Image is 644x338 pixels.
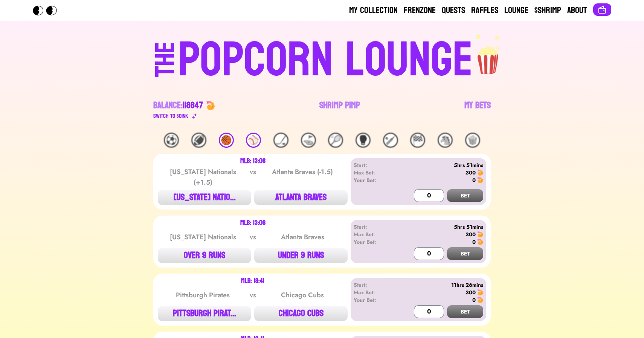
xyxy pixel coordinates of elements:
button: OVER 9 RUNS [158,248,251,263]
a: My Bets [464,99,491,121]
img: 🍤 [477,231,483,237]
div: Max Bet: [354,169,397,176]
img: 🍤 [477,239,483,245]
div: 0 [472,176,476,184]
div: 11hrs 26mins [397,281,483,289]
img: 🍤 [477,177,483,183]
div: vs [248,167,258,188]
button: BET [447,247,483,260]
button: UNDER 9 RUNS [254,248,348,263]
a: My Collection [349,5,398,17]
div: 300 [465,231,476,238]
div: 5hrs 51mins [397,161,483,169]
div: Balance: [153,99,203,112]
a: Quests [442,5,465,17]
img: 🍤 [477,170,483,176]
img: Connect wallet [598,5,607,14]
div: [US_STATE] Nationals [165,232,241,242]
div: 🍿 [465,133,480,148]
div: [US_STATE] Nationals (+1.5) [165,167,241,188]
div: MLB: 13:06 [240,158,266,164]
button: CHICAGO CUBS [254,306,348,321]
div: Max Bet: [354,231,397,238]
div: 🥊 [356,133,371,148]
a: Raffles [471,5,498,17]
div: 🏁 [410,133,425,148]
div: Start: [354,223,397,231]
div: ⛳️ [301,133,316,148]
button: ATLANTA BRAVES [254,190,348,205]
img: Popcorn [33,6,63,15]
div: 300 [465,289,476,296]
div: 🏒 [273,133,288,148]
div: 🏏 [383,133,398,148]
button: PITTSBURGH PIRAT... [158,306,251,321]
div: Chicago Cubs [264,290,340,300]
div: 🏀 [219,133,234,148]
div: 🎾 [328,133,343,148]
div: Start: [354,161,397,169]
div: 300 [465,169,476,176]
div: 🏈 [191,133,206,148]
div: vs [248,290,258,300]
div: MLB: 18:41 [241,278,264,284]
div: 🐴 [438,133,453,148]
div: Your Bet: [354,176,397,184]
div: 5hrs 51mins [397,223,483,231]
img: 🍤 [206,101,215,110]
div: ⚽️ [164,133,179,148]
div: Pittsburgh Pirates [165,290,241,300]
a: Lounge [504,5,528,17]
img: 🍤 [477,289,483,295]
a: Frenzone [404,5,436,17]
button: BET [447,189,483,202]
span: 118647 [183,97,203,113]
div: Atlanta Braves (-1.5) [264,167,340,188]
div: ⚾️ [246,133,261,148]
div: Start: [354,281,397,289]
div: Max Bet: [354,289,397,296]
img: popcorn [473,33,504,75]
div: Your Bet: [354,238,397,246]
div: Switch to $ OINK [153,112,188,121]
div: THE [152,42,179,92]
div: 0 [472,238,476,246]
img: 🍤 [477,297,483,303]
button: BET [447,305,483,318]
div: vs [248,232,258,242]
div: Your Bet: [354,296,397,304]
a: THEPOPCORN LOUNGEpopcorn [90,33,554,84]
a: Shrimp Pimp [319,99,360,121]
a: $Shrimp [534,5,561,17]
div: MLB: 13:06 [240,220,266,226]
div: Atlanta Braves [264,232,340,242]
a: About [567,5,587,17]
div: POPCORN LOUNGE [178,36,473,84]
div: 0 [472,296,476,304]
button: [US_STATE] NATIO... [158,190,251,205]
